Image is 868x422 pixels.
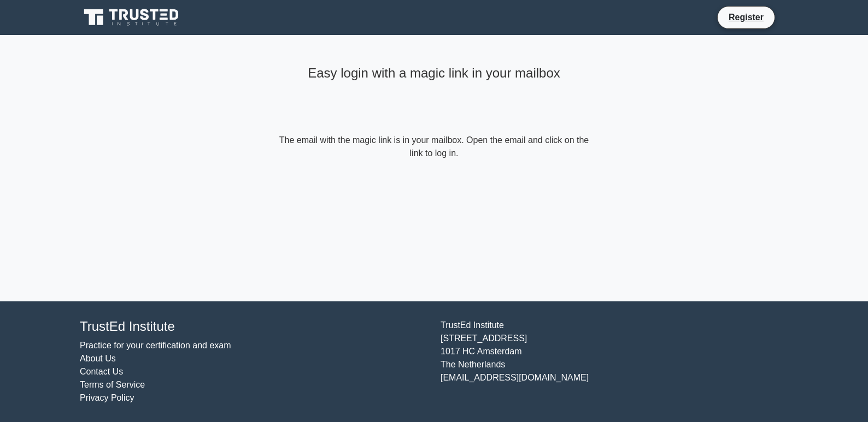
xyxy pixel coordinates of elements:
a: Practice for your certification and exam [80,341,231,350]
a: Register [722,10,770,24]
form: The email with the magic link is in your mailbox. Open the email and click on the link to log in. [277,134,591,160]
a: Contact Us [80,367,123,376]
div: TrustEd Institute [STREET_ADDRESS] 1017 HC Amsterdam The Netherlands [EMAIL_ADDRESS][DOMAIN_NAME] [434,319,795,405]
a: About Us [80,354,116,363]
a: Privacy Policy [80,393,134,402]
h4: TrustEd Institute [80,319,427,335]
h4: Easy login with a magic link in your mailbox [277,66,591,81]
a: Terms of Service [80,380,145,389]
